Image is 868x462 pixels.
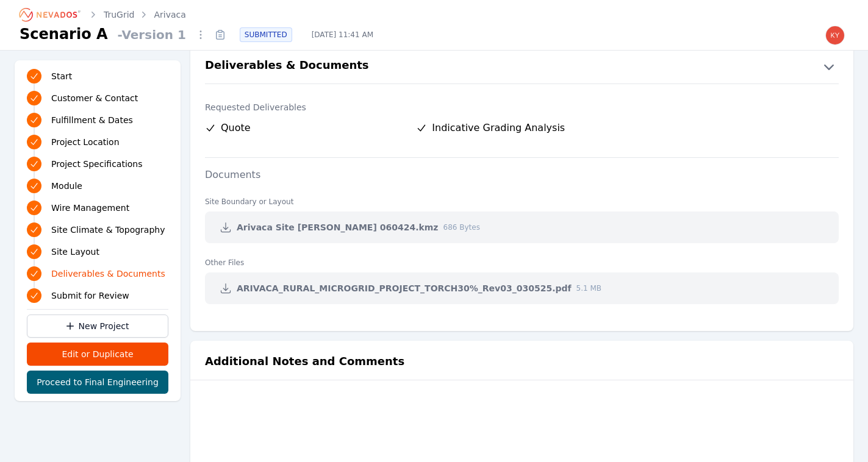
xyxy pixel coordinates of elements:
span: Site Climate & Topography [51,224,165,236]
dt: Other Files [205,248,839,268]
button: Edit or Duplicate [27,343,168,366]
h2: Deliverables & Documents [205,57,369,76]
div: SUBMITTED [240,27,292,42]
button: Deliverables & Documents [190,57,853,76]
span: 686 Bytes [443,222,480,232]
span: Site Layout [51,246,99,258]
span: Project Specifications [51,158,143,170]
h1: Scenario A [20,24,108,44]
span: [DATE] 11:41 AM [302,30,383,40]
span: Wire Management [51,202,129,214]
span: Submit for Review [51,290,129,302]
span: - Version 1 [113,26,191,43]
span: ARIVACA_RURAL_MICROGRID_PROJECT_TORCH30%_Rev03_030525.pdf [237,282,572,294]
a: New Project [27,315,168,338]
label: Requested Deliverables [205,101,839,113]
span: Arivaca Site [PERSON_NAME] 060424.kmz [237,221,439,233]
span: Module [51,180,82,192]
a: TruGrid [104,9,135,21]
nav: Progress [27,68,168,304]
span: Quote [221,121,251,135]
span: Start [51,70,72,82]
nav: Breadcrumb [20,5,186,24]
span: Deliverables & Documents [51,268,165,280]
span: 5.1 MB [576,283,601,293]
span: Fulfillment & Dates [51,114,133,126]
a: Arivaca [154,9,186,21]
img: kyle.macdougall@nevados.solar [825,26,845,45]
span: Project Location [51,136,120,148]
span: Customer & Contact [51,92,138,104]
button: Proceed to Final Engineering [27,371,168,394]
h2: Additional Notes and Comments [205,353,404,370]
span: Indicative Grading Analysis [432,121,565,135]
label: Documents [190,169,275,180]
dt: Site Boundary or Layout [205,187,839,207]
